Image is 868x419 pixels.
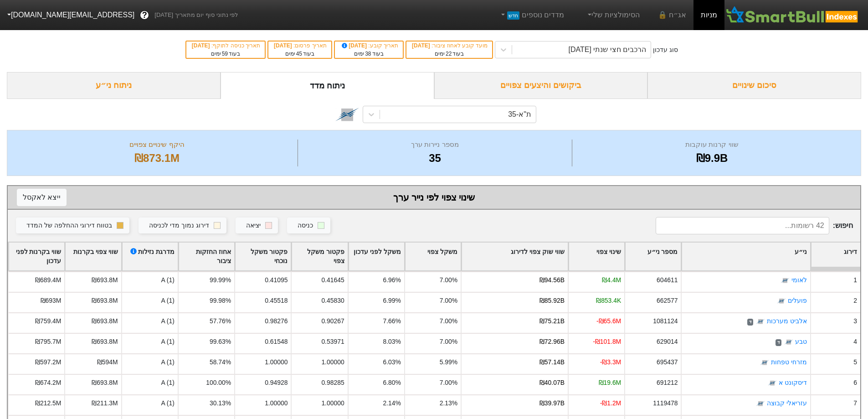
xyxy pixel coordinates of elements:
[853,378,857,388] div: 6
[853,398,857,408] div: 7
[154,10,238,20] span: לפי נתוני סוף יום מתאריך [DATE]
[853,357,857,367] div: 5
[539,357,565,367] div: ₪57.14B
[653,45,678,55] div: סוג עדכון
[569,243,624,271] div: Toggle SortBy
[65,243,121,271] div: Toggle SortBy
[657,337,678,347] div: 629014
[19,150,295,166] div: ₪873.1M
[339,50,398,58] div: בעוד ימים
[776,339,781,347] span: ד
[777,297,786,306] img: tase link
[121,312,178,333] div: A (1)
[139,217,226,234] button: דירוג נמוך מדי לכניסה
[507,11,519,20] span: חדש
[265,337,288,347] div: 0.61548
[142,9,147,21] span: ?
[273,50,327,58] div: בעוד ימים
[657,378,678,388] div: 691212
[221,72,434,99] div: ניתוח מדד
[16,217,129,234] button: בטווח דירוגי ההחלפה של המדד
[287,217,330,234] button: כניסה
[383,337,401,347] div: 8.03%
[781,276,790,285] img: tase link
[129,247,175,266] div: מדרגת נזילות
[657,357,678,367] div: 695437
[265,296,288,305] div: 0.45518
[539,316,565,326] div: ₪75.21B
[298,221,313,231] div: כניסה
[434,72,648,99] div: ביקושים והיצעים צפויים
[440,296,457,305] div: 7.00%
[440,275,457,285] div: 7.00%
[383,275,401,285] div: 6.96%
[35,398,61,408] div: ₪212.5M
[321,337,344,347] div: 0.53971
[235,243,291,271] div: Toggle SortBy
[210,316,231,326] div: 57.76%
[321,275,344,285] div: 0.41645
[657,296,678,305] div: 662577
[853,275,857,285] div: 1
[383,296,401,305] div: 6.99%
[383,316,401,326] div: 7.66%
[653,316,678,326] div: 1081124
[321,398,344,408] div: 1.00000
[383,398,401,408] div: 2.14%
[191,41,260,50] div: תאריך כניסה לתוקף :
[596,296,621,305] div: ₪853.4K
[495,6,568,24] a: מדדים נוספיםחדש
[7,72,221,99] div: ניתוח ני״ע
[440,378,457,388] div: 7.00%
[339,41,398,50] div: תאריך קובע :
[210,275,231,285] div: 99.99%
[265,357,288,367] div: 1.00000
[121,271,178,292] div: A (1)
[35,337,61,347] div: ₪795.7M
[26,221,112,231] div: בטווח דירוגי ההחלפה של המדד
[236,217,278,234] button: יציאה
[300,150,570,166] div: 35
[383,378,401,388] div: 6.80%
[508,109,531,120] div: ת"א-35
[365,51,371,57] span: 38
[92,316,118,326] div: ₪693.8M
[349,243,404,271] div: Toggle SortBy
[569,44,647,55] div: הרכבים חצי שנתי [DATE]
[747,319,753,326] span: ד
[19,140,295,150] div: היקף שינויים צפויים
[440,316,457,326] div: 7.00%
[92,378,118,388] div: ₪693.8M
[575,140,849,150] div: שווי קרנות עוקבות
[92,398,118,408] div: ₪211.3M
[779,379,807,387] a: דיסקונט א
[602,275,621,285] div: ₪4.4M
[539,296,565,305] div: ₪85.92B
[121,353,178,374] div: A (1)
[122,243,178,271] div: Toggle SortBy
[539,398,565,408] div: ₪39.97B
[321,357,344,367] div: 1.00000
[265,316,288,326] div: 0.98276
[795,338,807,346] a: טבע
[97,357,118,367] div: ₪594M
[121,333,178,353] div: A (1)
[600,357,621,367] div: -₪3.3M
[149,221,209,231] div: דירוג נמוך מדי לכניסה
[383,357,401,367] div: 6.03%
[784,338,793,347] img: tase link
[265,275,288,285] div: 0.41095
[539,378,565,388] div: ₪40.07B
[296,51,302,57] span: 45
[768,379,777,388] img: tase link
[756,317,765,326] img: tase link
[206,378,231,388] div: 100.00%
[192,42,211,49] span: [DATE]
[265,378,288,388] div: 0.94928
[321,378,344,388] div: 0.98285
[853,316,857,326] div: 3
[411,41,488,50] div: מועד קובע לאחוז ציבור :
[92,296,118,305] div: ₪693.8M
[440,398,457,408] div: 2.13%
[210,296,231,305] div: 99.98%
